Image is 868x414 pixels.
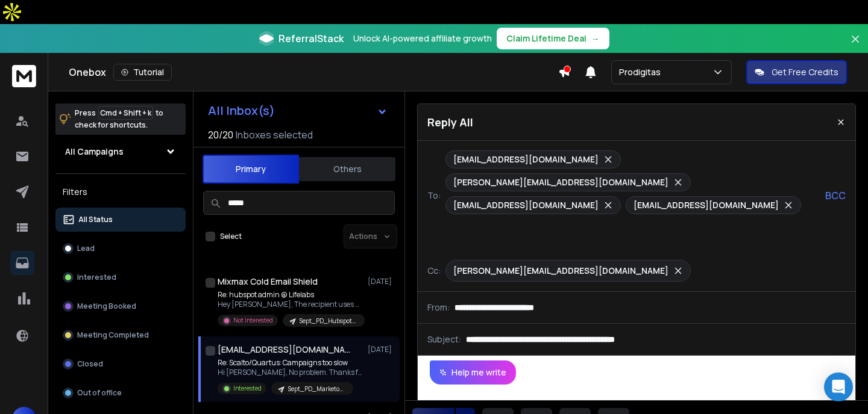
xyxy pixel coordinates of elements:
p: Interested [233,384,262,393]
p: Prodigitas [619,66,665,78]
p: Lead [77,244,95,253]
h1: All Inbox(s) [208,105,275,117]
button: Closed [55,352,186,376]
p: Re: Scalto/Quartus: Campaigns too slow [218,358,362,368]
p: [PERSON_NAME][EMAIL_ADDRESS][DOMAIN_NAME] [453,265,668,277]
button: All Inbox(s) [198,99,397,123]
span: ReferralStack [278,31,344,46]
button: Out of office [55,381,186,405]
p: From: [427,301,450,314]
button: Get Free Credits [746,60,847,84]
p: BCC [825,188,846,203]
button: Claim Lifetime Deal→ [497,28,609,49]
p: [PERSON_NAME][EMAIL_ADDRESS][DOMAIN_NAME] [453,176,668,188]
p: [EMAIL_ADDRESS][DOMAIN_NAME] [453,153,599,165]
p: Meeting Booked [77,301,136,311]
p: [DATE] [368,345,395,354]
p: Meeting Completed [77,330,149,340]
button: Tutorial [113,64,172,81]
p: Subject: [427,333,461,345]
h3: Filters [55,184,186,200]
p: [DATE] [368,277,395,286]
p: Out of office [77,388,122,398]
button: Primary [203,155,299,184]
p: [EMAIL_ADDRESS][DOMAIN_NAME] [634,199,779,211]
span: → [591,32,600,45]
button: Meeting Booked [55,294,186,318]
p: Interested [77,273,116,282]
button: Close banner [848,31,863,60]
span: 20 / 20 [208,128,233,142]
p: Sept_PD_Hubspot_CEO_USA [300,317,357,326]
h3: Inboxes selected [236,128,313,142]
div: Open Intercom Messenger [824,372,853,401]
p: Get Free Credits [772,66,838,78]
p: Reply All [427,114,473,131]
h1: Mixmax Cold Email Shield [218,276,318,288]
p: Press to check for shortcuts. [75,107,163,131]
button: Lead [55,236,186,261]
p: Not Interested [233,316,273,325]
p: Sept_PD_Marketo_USA_CEO [288,385,346,394]
p: Hi [PERSON_NAME], No problem. Thanks for [218,368,362,377]
div: Onebox [69,64,558,81]
p: Hey [PERSON_NAME], The recipient uses Mixmax [218,300,362,309]
p: All Status [78,215,113,224]
span: Cmd + Shift + k [98,106,153,120]
p: Re: hubspot admin @ Lifelabs [218,290,362,300]
p: [EMAIL_ADDRESS][DOMAIN_NAME] [453,199,599,211]
button: Meeting Completed [55,323,186,347]
label: Select [220,232,242,241]
button: Interested [55,265,186,289]
p: Unlock AI-powered affiliate growth [353,32,492,45]
button: All Campaigns [55,140,186,164]
h1: [EMAIL_ADDRESS][DOMAIN_NAME] +3 [218,344,350,356]
button: Others [299,156,395,182]
p: To: [427,190,441,202]
p: Cc: [427,265,441,277]
h1: All Campaigns [65,146,124,158]
button: All Status [55,208,186,232]
p: Closed [77,359,103,369]
button: Help me write [430,360,516,385]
